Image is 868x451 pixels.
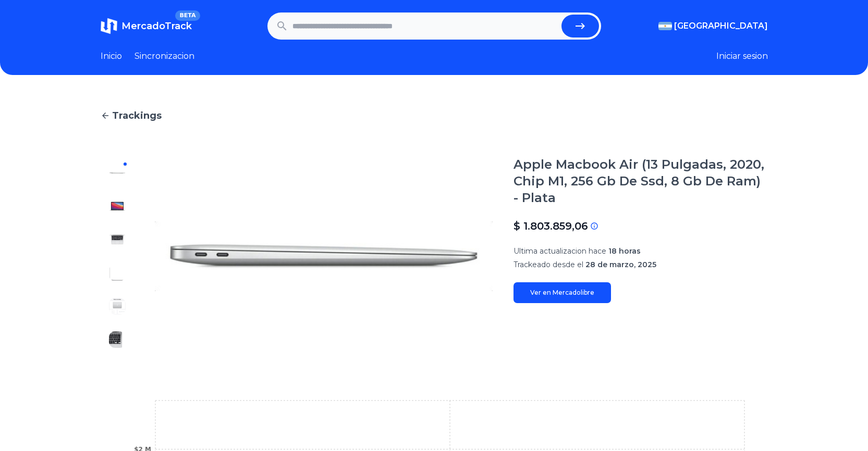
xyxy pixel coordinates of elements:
[175,10,200,21] span: BETA
[716,50,768,62] button: Iniciar sesion
[101,50,122,62] a: Inicio
[658,20,768,32] button: [GEOGRAPHIC_DATA]
[101,18,117,34] img: MercadoTrack
[121,20,192,32] span: MercadoTrack
[109,198,126,215] img: Apple Macbook Air (13 Pulgadas, 2020, Chip M1, 256 Gb De Ssd, 8 Gb De Ram) - Plata
[135,50,194,62] a: Sincronizacion
[109,298,126,315] img: Apple Macbook Air (13 Pulgadas, 2020, Chip M1, 256 Gb De Ssd, 8 Gb De Ram) - Plata
[514,282,611,303] a: Ver en Mercadolibre
[658,22,672,30] img: Argentina
[514,260,583,269] span: Trackeado desde el
[514,246,606,256] span: Ultima actualizacion hace
[109,331,126,348] img: Apple Macbook Air (13 Pulgadas, 2020, Chip M1, 256 Gb De Ssd, 8 Gb De Ram) - Plata
[155,156,493,356] img: Apple Macbook Air (13 Pulgadas, 2020, Chip M1, 256 Gb De Ssd, 8 Gb De Ram) - Plata
[109,165,126,181] img: Apple Macbook Air (13 Pulgadas, 2020, Chip M1, 256 Gb De Ssd, 8 Gb De Ram) - Plata
[585,260,656,269] span: 28 de marzo, 2025
[101,108,768,123] a: Trackings
[109,265,126,281] img: Apple Macbook Air (13 Pulgadas, 2020, Chip M1, 256 Gb De Ssd, 8 Gb De Ram) - Plata
[109,231,126,248] img: Apple Macbook Air (13 Pulgadas, 2020, Chip M1, 256 Gb De Ssd, 8 Gb De Ram) - Plata
[112,108,162,123] span: Trackings
[101,18,192,34] a: MercadoTrackBETA
[514,156,768,206] h1: Apple Macbook Air (13 Pulgadas, 2020, Chip M1, 256 Gb De Ssd, 8 Gb De Ram) - Plata
[674,20,768,32] span: [GEOGRAPHIC_DATA]
[608,246,641,256] span: 18 horas
[514,219,588,233] p: $ 1.803.859,06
